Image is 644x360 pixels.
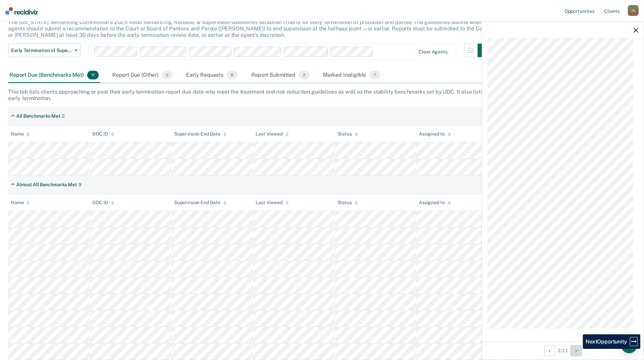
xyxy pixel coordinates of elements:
span: Early Termination of Supervision [11,48,72,53]
div: Name [11,131,30,137]
button: Next Opportunity [571,345,581,356]
span: 11 [87,71,99,79]
span: 2 [299,71,309,79]
div: Assigned to [419,131,451,137]
div: DOC ID [92,131,114,137]
span: 0 [162,71,172,79]
div: 2 [62,113,65,119]
div: Report Due (Benchmarks Met) [8,68,100,83]
div: Report Submitted [250,68,311,83]
div: Clear agents [419,49,447,55]
div: Status [337,131,358,137]
div: Supervision End Date [174,131,226,137]
div: 2 / 11 [482,341,644,359]
div: Early Requests [185,68,239,83]
button: Previous Opportunity [544,345,555,356]
div: Marked Ineligible [321,68,382,83]
img: Recidiviz [5,7,38,15]
div: 9 [78,182,81,188]
div: Report Due (Other) [111,68,174,83]
div: J G [628,5,639,16]
span: 6 [227,71,238,79]
div: Open Intercom Messenger [621,337,637,353]
div: Name [11,200,30,206]
div: Last Viewed [256,131,288,137]
p: The [US_STATE] Sentencing Commission’s 2025 Adult Sentencing, Release, & Supervision Guidelines e... [8,19,489,38]
div: This tab lists clients approaching or past their early termination report due date who meet the t... [8,89,636,101]
div: DOC ID [92,200,114,206]
div: Almost All Benchmarks Met [16,182,77,188]
div: Status [337,200,358,206]
div: Last Viewed [256,200,288,206]
span: 7 [369,71,380,79]
div: Assigned to [419,200,451,206]
div: Supervision End Date [174,200,226,206]
div: All Benchmarks Met [16,113,60,119]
